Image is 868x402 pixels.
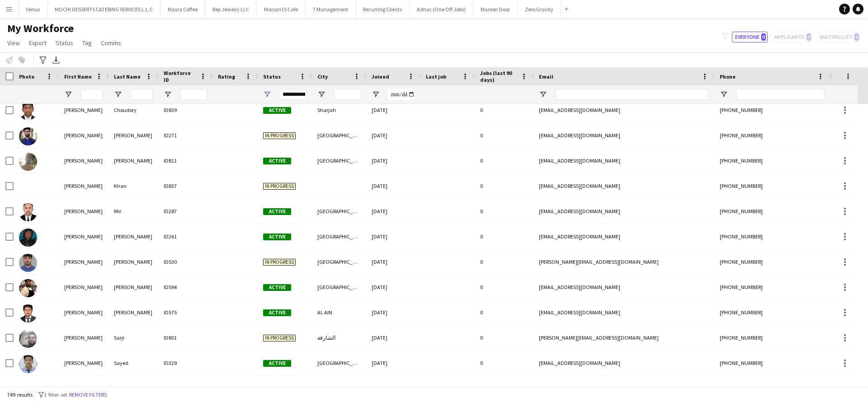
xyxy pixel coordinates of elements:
div: Sayed [108,351,158,375]
input: First Name Filter Input [80,89,103,100]
div: [PERSON_NAME] [59,224,108,249]
div: [PERSON_NAME] [108,300,158,325]
span: Active [263,158,291,164]
a: Export [25,37,50,49]
div: [DATE] [366,351,420,375]
a: Status [52,37,77,49]
span: Active [263,234,291,240]
div: ID287 [158,199,212,224]
div: 0 [475,98,533,122]
img: Abdullah Alnounou [19,254,37,272]
div: [DATE] [366,325,420,350]
div: [GEOGRAPHIC_DATA] [312,351,366,375]
img: Abdul Hannan [19,127,37,145]
div: [PERSON_NAME][EMAIL_ADDRESS][DOMAIN_NAME] [533,325,714,350]
div: [PERSON_NAME] [108,148,158,173]
button: Open Filter Menu [720,90,728,98]
div: [PHONE_NUMBER] [714,249,830,274]
span: First Name [64,73,92,80]
div: [DATE] [366,249,420,274]
span: View [7,39,20,47]
div: 0 [475,148,533,173]
button: Rep Jewelry LLC [205,0,257,18]
input: Workforce ID Filter Input [180,89,207,100]
div: [EMAIL_ADDRESS][DOMAIN_NAME] [533,351,714,375]
div: ID329 [158,351,212,375]
span: My Workforce [7,22,74,35]
div: 0 [475,224,533,249]
div: [GEOGRAPHIC_DATA] [312,224,366,249]
div: [PHONE_NUMBER] [714,148,830,173]
div: [PERSON_NAME] [108,224,158,249]
div: [PERSON_NAME] [59,173,108,198]
button: Recurring Clients [356,0,410,18]
app-action-btn: Export XLSX [51,55,61,65]
img: Abdul Haseeb [19,153,37,171]
a: View [4,37,24,49]
span: Status [263,73,281,80]
div: [DATE] [366,98,420,122]
button: Open Filter Menu [539,90,547,98]
button: Maroon Door [473,0,518,18]
div: [PERSON_NAME] [59,249,108,274]
div: [GEOGRAPHIC_DATA] [312,275,366,299]
div: 0 [475,300,533,325]
a: Tag [79,37,95,49]
button: Open Filter Menu [114,90,122,98]
img: Abdullah Sarji [19,330,37,348]
div: [PERSON_NAME] [108,249,158,274]
button: 7 Management [306,0,356,18]
span: Workforce ID [164,70,196,83]
img: Abdullah Ashraf khan [19,279,37,297]
div: [PHONE_NUMBER] [714,98,830,122]
div: [PERSON_NAME] [59,300,108,325]
input: Email Filter Input [555,89,709,100]
div: Choudory [108,98,158,122]
button: Open Filter Menu [164,90,172,98]
div: [PERSON_NAME][EMAIL_ADDRESS][DOMAIN_NAME] [533,249,714,274]
div: [PERSON_NAME] [59,98,108,122]
div: [DATE] [366,148,420,173]
div: [DATE] [366,300,420,325]
img: Abdul Mir [19,203,37,221]
div: [GEOGRAPHIC_DATA] [312,199,366,224]
div: [EMAIL_ADDRESS][DOMAIN_NAME] [533,300,714,325]
span: Phone [720,73,736,80]
div: [PHONE_NUMBER] [714,173,830,198]
div: [PERSON_NAME] [59,325,108,350]
div: [PERSON_NAME] [59,351,108,375]
div: [EMAIL_ADDRESS][DOMAIN_NAME] [533,98,714,122]
span: Last job [426,73,446,80]
div: ID271 [158,123,212,148]
div: [EMAIL_ADDRESS][DOMAIN_NAME] [533,275,714,299]
div: [DATE] [366,173,420,198]
div: Sarji [108,325,158,350]
div: [DATE] [366,275,420,299]
span: In progress [263,183,296,190]
div: 0 [475,351,533,375]
div: ID575 [158,300,212,325]
span: Joined [372,73,389,80]
span: Last Name [114,73,141,80]
span: Jobs (last 90 days) [480,70,517,83]
div: Khan [108,173,158,198]
span: 1 filter set [44,391,67,398]
button: MOCHI DESSERTS CATERING SERVICES L.L.C [47,0,160,18]
div: [PHONE_NUMBER] [714,199,830,224]
button: Open Filter Menu [64,90,72,98]
div: [GEOGRAPHIC_DATA] [312,148,366,173]
button: Remove filters [67,390,108,400]
div: 0 [475,325,533,350]
span: Comms [101,39,121,47]
div: [GEOGRAPHIC_DATA] [312,123,366,148]
span: Active [263,208,291,215]
button: Open Filter Menu [263,90,271,98]
div: الشارقة [312,325,366,350]
span: Email [539,73,553,80]
span: Active [263,360,291,367]
div: [PERSON_NAME] [59,275,108,299]
div: [PERSON_NAME] [59,123,108,148]
span: Active [263,107,291,114]
span: City [317,73,328,80]
input: Phone Filter Input [736,89,825,100]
